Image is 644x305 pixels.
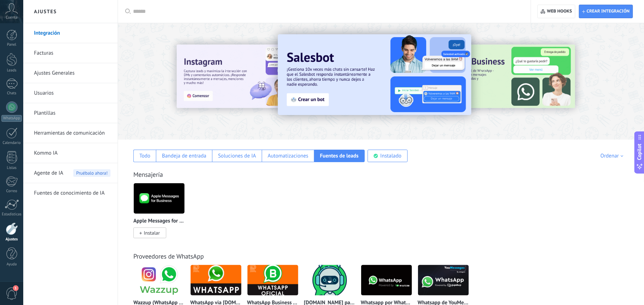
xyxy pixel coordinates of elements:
[278,34,471,115] img: Slide 2
[133,218,185,224] p: Apple Messages for Business
[6,15,18,20] span: Cuenta
[134,181,185,216] img: logo_main.png
[34,83,110,103] a: Usuarios
[1,237,22,242] div: Ajustes
[1,141,22,145] div: Calendario
[34,163,110,183] a: Agente de IAPruébalo ahora!
[34,63,110,83] a: Ajustes Generales
[23,163,118,183] li: Agente de IA
[34,103,110,123] a: Plantillas
[134,263,185,297] img: logo_main.png
[579,5,633,18] button: Crear integración
[133,183,190,247] div: Apple Messages for Business
[23,43,118,63] li: Facturas
[423,45,575,108] img: Slide 3
[73,169,110,177] span: Pruébalo ahora!
[1,212,22,217] div: Estadísticas
[1,115,22,122] div: WhatsApp
[191,263,241,297] img: logo_main.png
[600,152,626,159] div: Ordenar
[34,163,63,183] span: Agente de IA
[34,43,110,63] a: Facturas
[636,144,643,160] span: Copilot
[1,42,22,47] div: Panel
[1,68,22,73] div: Leads
[537,5,575,18] button: Web hooks
[320,152,359,159] div: Fuentes de leads
[23,23,118,43] li: Integración
[1,189,22,194] div: Correo
[304,263,355,297] img: logo_main.png
[162,152,206,159] div: Bandeja de entrada
[587,9,630,14] span: Crear integración
[1,91,22,96] div: Chats
[23,123,118,143] li: Herramientas de comunicación
[23,183,118,203] li: Fuentes de conocimiento de IA
[139,152,151,159] div: Todo
[218,152,256,159] div: Soluciones de IA
[133,170,163,179] a: Mensajería
[177,45,329,108] img: Slide 1
[23,143,118,163] li: Kommo IA
[1,166,22,170] div: Listas
[547,9,572,14] span: Web hooks
[361,263,412,297] img: logo_main.png
[34,143,110,163] a: Kommo IA
[23,63,118,83] li: Ajustes Generales
[13,285,19,291] span: 1
[133,252,204,260] a: Proveedores de WhatsApp
[418,263,469,297] img: logo_main.png
[23,103,118,123] li: Plantillas
[247,263,298,297] img: logo_main.png
[34,123,110,143] a: Herramientas de comunicación
[34,183,110,203] a: Fuentes de conocimiento de IA
[23,83,118,103] li: Usuarios
[144,230,160,236] span: Instalar
[34,23,110,43] a: Integración
[268,152,309,159] div: Automatizaciones
[1,262,22,267] div: Ayuda
[380,152,402,159] div: Instalado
